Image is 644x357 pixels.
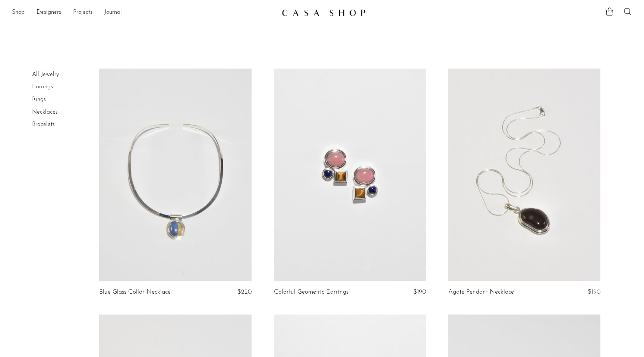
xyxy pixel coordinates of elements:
[12,6,276,19] ul: NEW HEADER MENU
[588,289,600,295] span: $190
[237,289,252,295] span: $220
[37,8,61,18] a: Designers
[73,8,92,18] a: Projects
[32,97,46,102] a: Rings
[104,8,122,18] a: Journal
[32,109,58,115] a: Necklaces
[448,289,514,296] a: Agate Pendant Necklace
[413,289,426,295] span: $190
[32,72,59,78] a: All Jewelry
[99,289,171,296] a: Blue Glass Collar Necklace
[32,121,55,127] a: Bracelets
[12,8,25,18] a: Shop
[32,84,53,90] a: Earrings
[12,6,276,19] nav: Desktop navigation
[274,289,348,296] a: Colorful Geometric Earrings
